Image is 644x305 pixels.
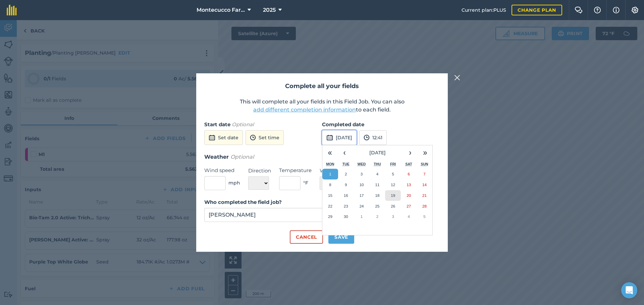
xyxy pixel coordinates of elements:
button: ‹ [337,145,352,160]
h3: Weather [204,153,440,161]
button: Save [328,230,354,244]
span: Montecucco Farms ORGANIC [197,6,245,14]
abbr: September 5, 2025 [392,172,394,176]
abbr: September 26, 2025 [391,204,395,208]
abbr: September 30, 2025 [344,214,348,219]
abbr: September 9, 2025 [345,182,347,187]
abbr: September 2, 2025 [345,172,347,176]
button: September 30, 2025 [338,211,354,222]
button: October 1, 2025 [354,211,370,222]
button: September 4, 2025 [370,169,385,179]
label: Direction [248,167,271,175]
p: This will complete all your fields in this Field Job. You can also to each field. [204,98,440,114]
abbr: September 19, 2025 [391,193,395,198]
abbr: September 10, 2025 [360,182,364,187]
abbr: September 24, 2025 [360,204,364,208]
abbr: Friday [390,162,396,166]
button: October 5, 2025 [417,211,432,222]
abbr: Thursday [374,162,381,166]
button: September 12, 2025 [385,179,401,190]
button: September 2, 2025 [338,169,354,179]
label: Weather [320,167,353,175]
span: Current plan : PLUS [462,6,506,14]
img: svg+xml;base64,PD94bWwgdmVyc2lvbj0iMS4wIiBlbmNvZGluZz0idXRmLTgiPz4KPCEtLSBHZW5lcmF0b3I6IEFkb2JlIE... [250,134,256,142]
button: September 9, 2025 [338,179,354,190]
abbr: September 17, 2025 [360,193,364,198]
span: 2025 [263,6,276,14]
button: October 3, 2025 [385,211,401,222]
img: svg+xml;base64,PD94bWwgdmVyc2lvbj0iMS4wIiBlbmNvZGluZz0idXRmLTgiPz4KPCEtLSBHZW5lcmF0b3I6IEFkb2JlIE... [209,134,215,142]
abbr: September 29, 2025 [328,214,332,219]
abbr: Saturday [406,162,412,166]
button: [DATE] [352,145,403,160]
button: September 8, 2025 [322,179,338,190]
button: September 26, 2025 [385,201,401,212]
button: « [322,145,337,160]
button: September 6, 2025 [401,169,417,179]
abbr: September 7, 2025 [423,172,425,176]
button: [DATE] [322,130,357,145]
abbr: September 13, 2025 [407,182,411,187]
abbr: September 4, 2025 [376,172,378,176]
abbr: October 5, 2025 [423,214,425,219]
button: September 13, 2025 [401,179,417,190]
button: September 1, 2025 [322,169,338,179]
img: Two speech bubbles overlapping with the left bubble in the forefront [575,7,583,13]
strong: Start date [204,121,230,128]
abbr: September 20, 2025 [407,193,411,198]
button: September 7, 2025 [417,169,432,179]
button: September 16, 2025 [338,190,354,201]
button: » [418,145,432,160]
img: svg+xml;base64,PD94bWwgdmVyc2lvbj0iMS4wIiBlbmNvZGluZz0idXRmLTgiPz4KPCEtLSBHZW5lcmF0b3I6IEFkb2JlIE... [326,134,333,142]
img: A question mark icon [593,7,601,13]
abbr: October 3, 2025 [392,214,394,219]
button: October 4, 2025 [401,211,417,222]
label: Wind speed [204,166,240,174]
abbr: September 28, 2025 [422,204,427,208]
abbr: Wednesday [358,162,366,166]
button: September 17, 2025 [354,190,370,201]
button: September 11, 2025 [370,179,385,190]
abbr: September 12, 2025 [391,182,395,187]
button: September 3, 2025 [354,169,370,179]
strong: Completed date [322,121,364,128]
button: September 28, 2025 [417,201,432,212]
em: Optional [230,154,254,160]
button: Cancel [290,230,323,244]
button: September 23, 2025 [338,201,354,212]
abbr: September 14, 2025 [422,182,427,187]
img: svg+xml;base64,PHN2ZyB4bWxucz0iaHR0cDovL3d3dy53My5vcmcvMjAwMC9zdmciIHdpZHRoPSIxNyIgaGVpZ2h0PSIxNy... [613,6,620,14]
button: September 14, 2025 [417,179,432,190]
button: September 21, 2025 [417,190,432,201]
abbr: September 8, 2025 [329,182,331,187]
button: add different completion information [253,106,356,114]
abbr: September 22, 2025 [328,204,332,208]
button: September 27, 2025 [401,201,417,212]
button: September 20, 2025 [401,190,417,201]
button: Set time [246,130,284,145]
button: Set date [204,130,243,145]
abbr: October 4, 2025 [408,214,410,219]
abbr: September 1, 2025 [329,172,331,176]
abbr: September 27, 2025 [407,204,411,208]
abbr: September 16, 2025 [344,193,348,198]
em: Optional [232,121,254,128]
button: September 18, 2025 [370,190,385,201]
button: September 10, 2025 [354,179,370,190]
label: Temperature [279,166,312,174]
abbr: Sunday [421,162,428,166]
button: September 15, 2025 [322,190,338,201]
a: Change plan [512,5,562,15]
img: fieldmargin Logo [7,5,17,15]
abbr: September 11, 2025 [375,182,379,187]
h2: Complete all your fields [204,81,440,91]
abbr: September 21, 2025 [422,193,427,198]
button: September 22, 2025 [322,201,338,212]
abbr: September 15, 2025 [328,193,332,198]
abbr: September 25, 2025 [375,204,379,208]
abbr: September 23, 2025 [344,204,348,208]
img: svg+xml;base64,PD94bWwgdmVyc2lvbj0iMS4wIiBlbmNvZGluZz0idXRmLTgiPz4KPCEtLSBHZW5lcmF0b3I6IEFkb2JlIE... [364,134,370,142]
span: mph [228,179,240,186]
button: September 24, 2025 [354,201,370,212]
button: 12:41 [359,130,387,145]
